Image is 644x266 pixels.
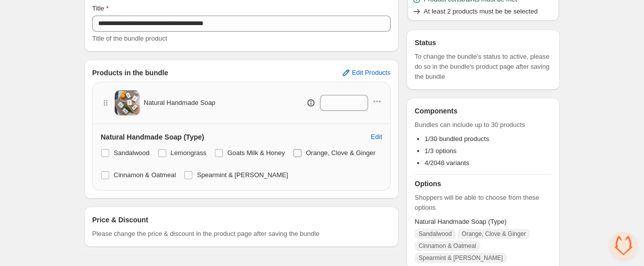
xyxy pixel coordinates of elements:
span: Orange, Clove & Ginger [306,149,376,157]
span: Bundles can include up to 30 products [415,120,552,130]
span: Cinnamon & Oatmeal [114,171,176,179]
span: Edit [371,133,382,141]
span: Sandalwood [419,230,452,238]
span: Goats Milk & Honey [227,149,285,157]
span: Edit Products [352,69,391,77]
span: Orange, Clove & Ginger [462,230,526,238]
span: Cinnamon & Oatmeal [419,242,476,250]
span: At least 2 products must be be selected [424,7,538,17]
div: Open chat [610,232,637,259]
span: Title of the bundle product [92,35,167,42]
span: Natural Handmade Soap [144,98,215,108]
span: 1/3 options [425,147,457,155]
h3: Natural Handmade Soap (Type) [101,132,204,142]
span: Shoppers will be able to choose from these options [415,193,552,213]
span: Lemongrass [171,149,207,157]
span: 1/30 bundled products [425,135,489,143]
button: Edit [365,129,388,145]
span: To change the bundle's status to active, please do so in the bundle's product page after saving t... [415,52,552,82]
span: Please change the price & discount in the product page after saving the bundle [92,229,319,239]
h3: Products in the bundle [92,68,168,78]
span: Sandalwood [114,149,150,157]
label: Title [92,4,109,14]
button: Edit Products [335,65,397,81]
h3: Components [415,106,458,116]
span: Spearmint & [PERSON_NAME] [419,254,503,262]
h3: Options [415,179,552,189]
span: 4/2048 variants [425,159,469,167]
span: Natural Handmade Soap (Type) [415,217,552,227]
img: Natural Handmade Soap [115,90,140,115]
span: Spearmint & [PERSON_NAME] [197,171,288,179]
h3: Price & Discount [92,215,148,225]
h3: Status [415,38,552,48]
